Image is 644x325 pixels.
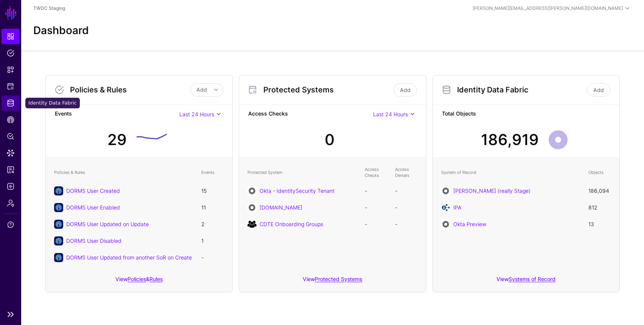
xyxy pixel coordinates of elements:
span: Last 24 Hours [373,111,408,117]
th: Access Denials [391,162,422,183]
img: svg+xml;base64,PD94bWwgdmVyc2lvbj0iMS4wIiBlbmNvZGluZz0iVVRGLTgiIHN0YW5kYWxvbmU9Im5vIj8+CjwhLS0gQ3... [441,203,450,212]
div: View & [46,270,232,292]
strong: Access Checks [248,109,373,119]
a: [PERSON_NAME] (really Stage) [453,187,530,194]
a: DORMS User Updated from another SoR on Create [66,254,192,261]
span: CAEP Hub [7,116,14,123]
td: - [391,183,422,199]
td: 186,094 [585,183,615,199]
span: Admin [7,199,14,207]
h3: Policies & Rules [70,85,190,94]
img: Pg0KPCEtLSBVcGxvYWRlZCB0bzogU1ZHIFJlcG8sIHd3dy5zdmdyZXBvLmNvbSwgR2VuZXJhdG9yOiBTVkcgUmVwbyBNaXhlc... [247,220,257,229]
span: Policy Lens [7,133,14,140]
span: Protected Systems [7,83,14,90]
img: svg+xml;base64,PHN2ZyB3aWR0aD0iNjQiIGhlaWdodD0iNjQiIHZpZXdCb3g9IjAgMCA2NCA2NCIgZmlsbD0ibm9uZSIgeG... [247,203,257,212]
td: 11 [198,199,228,216]
span: Add [196,86,207,93]
span: Dashboard [7,33,14,40]
a: Okta - IdentitySecurity Tenant [260,187,334,194]
td: 812 [585,199,615,216]
th: Protected System [244,162,361,183]
th: Access Checks [361,162,391,183]
div: View [433,270,619,292]
a: Identity Data Fabric [2,95,20,111]
a: Protected Systems [2,79,20,94]
a: Systems of Record [509,276,555,282]
a: Policy Lens [2,129,20,144]
a: Snippets [2,62,20,77]
span: Policies [7,49,14,57]
a: CDTE Onboarding Groups [260,221,323,227]
td: - [198,249,228,266]
a: TWDC Staging [33,5,65,11]
th: Objects [585,162,615,183]
a: Protected Systems [315,276,362,282]
a: [DOMAIN_NAME] [260,204,302,211]
div: 29 [107,128,127,151]
td: - [361,216,391,233]
h3: Identity Data Fabric [457,85,585,94]
span: Access Reporting [7,166,14,173]
a: Rules [149,276,163,282]
a: Dashboard [2,29,20,44]
div: 0 [325,128,334,151]
h3: Protected Systems [263,85,392,94]
span: Last 24 Hours [179,111,214,117]
td: - [361,199,391,216]
a: Policies [128,276,146,282]
a: CAEP Hub [2,112,20,127]
td: 1 [198,233,228,249]
strong: Events [55,109,179,119]
td: - [391,216,422,233]
td: - [361,183,391,199]
div: View [239,270,426,292]
div: Identity Data Fabric [25,98,80,108]
td: 2 [198,216,228,233]
img: svg+xml;base64,PHN2ZyB3aWR0aD0iNjQiIGhlaWdodD0iNjQiIHZpZXdCb3g9IjAgMCA2NCA2NCIgZmlsbD0ibm9uZSIgeG... [247,186,257,195]
td: 13 [585,216,615,233]
span: Data Lens [7,149,14,157]
a: Data Lens [2,145,20,161]
span: Logs [7,183,14,190]
th: Events [198,162,228,183]
th: System of Record [437,162,585,183]
a: Logs [2,179,20,194]
span: Support [7,221,14,228]
img: svg+xml;base64,PHN2ZyB3aWR0aD0iNjQiIGhlaWdodD0iNjQiIHZpZXdCb3g9IjAgMCA2NCA2NCIgZmlsbD0ibm9uZSIgeG... [441,220,450,229]
div: 186,919 [481,128,539,151]
a: Add [394,83,417,97]
a: SGNL [5,5,17,21]
td: 15 [198,183,228,199]
a: Policies [2,45,20,61]
a: DORMS User Enabled [66,204,120,211]
td: - [391,199,422,216]
a: Add [587,83,610,97]
img: svg+xml;base64,PHN2ZyB3aWR0aD0iNjQiIGhlaWdodD0iNjQiIHZpZXdCb3g9IjAgMCA2NCA2NCIgZmlsbD0ibm9uZSIgeG... [441,186,450,195]
h2: Dashboard [33,24,89,37]
th: Policies & Rules [50,162,198,183]
span: Identity Data Fabric [7,99,14,107]
strong: Total Objects [442,109,610,119]
a: Okta Preview [453,221,486,227]
a: DORMS User Updated on Update [66,221,149,227]
a: Access Reporting [2,162,20,177]
span: Snippets [7,66,14,73]
a: Admin [2,195,20,211]
a: DORMS User Disabled [66,237,121,244]
div: [PERSON_NAME][EMAIL_ADDRESS][PERSON_NAME][DOMAIN_NAME] [473,5,623,12]
a: IPA [453,204,461,211]
a: DORMS User Created [66,187,120,194]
